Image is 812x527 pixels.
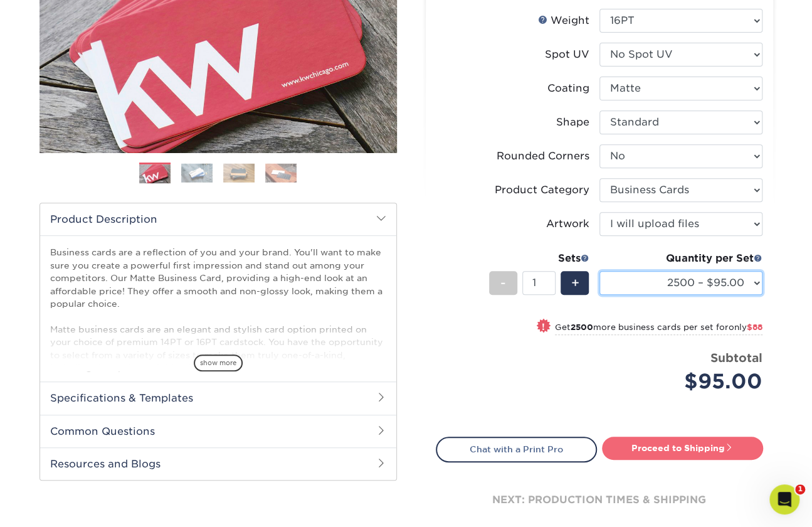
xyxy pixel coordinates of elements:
[547,81,589,96] div: Coating
[495,183,589,198] div: Product Category
[545,47,589,62] div: Spot UV
[571,274,579,292] span: +
[538,13,589,28] div: Weight
[556,115,589,130] div: Shape
[436,437,597,462] a: Chat with a Print Pro
[181,163,213,183] img: Business Cards 02
[542,320,545,333] span: !
[795,484,805,494] span: 1
[769,484,799,514] iframe: Intercom live chat
[497,149,589,164] div: Rounded Corners
[710,351,762,365] strong: Subtotal
[139,158,171,189] img: Business Cards 01
[40,447,396,480] h2: Resources and Blogs
[265,163,297,183] img: Business Cards 04
[489,251,589,266] div: Sets
[599,251,762,266] div: Quantity per Set
[50,246,386,425] p: Business cards are a reflection of you and your brand. You'll want to make sure you create a powe...
[609,366,762,397] div: $95.00
[40,203,396,235] h2: Product Description
[747,322,762,332] span: $88
[223,163,255,183] img: Business Cards 03
[546,216,589,232] div: Artwork
[571,322,593,332] strong: 2500
[555,322,762,335] small: Get more business cards per set for
[40,415,396,447] h2: Common Questions
[40,381,396,414] h2: Specifications & Templates
[729,322,762,332] span: only
[194,354,243,371] span: show more
[602,437,763,459] a: Proceed to Shipping
[500,274,506,292] span: -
